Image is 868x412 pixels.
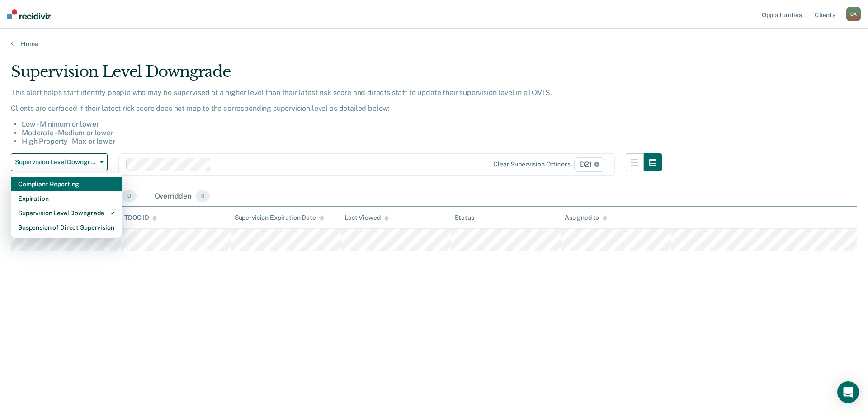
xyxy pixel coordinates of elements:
div: Last Viewed [344,214,388,222]
a: Home [11,40,857,48]
div: TDOC ID [124,214,157,222]
span: Supervision Level Downgrade [15,158,96,166]
div: C A [846,7,861,21]
div: Supervision Level Downgrade [11,62,662,88]
div: Expiration [18,191,114,206]
div: Overridden0 [153,187,212,207]
span: 0 [196,190,210,202]
button: Supervision Level Downgrade [11,153,108,171]
div: Clear supervision officers [493,161,570,168]
button: CA [846,7,861,21]
p: This alert helps staff identify people who may be supervised at a higher level than their latest ... [11,88,662,97]
div: Supervision Expiration Date [235,214,324,222]
div: Compliant Reporting [18,177,114,191]
li: Moderate - Medium or lower [22,128,662,137]
div: Status [454,214,474,222]
div: Supervision Level Downgrade [18,206,114,220]
span: D21 [574,157,605,172]
li: High Property - Max or lower [22,137,662,146]
img: Recidiviz [7,9,51,19]
div: Suspension of Direct Supervision [18,220,114,235]
span: 0 [122,190,136,202]
p: Clients are surfaced if their latest risk score does not map to the corresponding supervision lev... [11,104,662,113]
div: Open Intercom Messenger [837,381,859,403]
li: Low - Minimum or lower [22,120,662,128]
div: Assigned to [565,214,607,222]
